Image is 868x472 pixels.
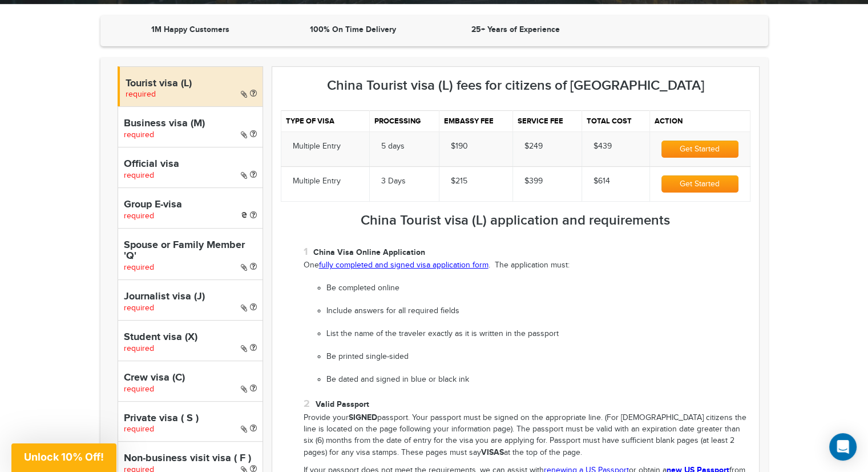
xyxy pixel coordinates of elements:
span: required [126,90,156,99]
h3: China Tourist visa (L) application and requirements [281,213,750,228]
li: Be printed single-sided [326,351,750,363]
span: $614 [594,177,610,186]
strong: SIGNED [349,413,377,422]
span: $439 [594,142,612,151]
span: required [124,344,154,353]
span: Unlock 10% Off! [24,451,104,463]
strong: China Visa Online Application [313,247,425,257]
th: Processing [369,110,439,131]
th: Total cost [582,110,649,131]
h4: Non-business visit visa ( F ) [124,453,257,465]
span: required [124,425,154,434]
th: Service fee [513,110,582,131]
th: Action [650,110,750,131]
span: $190 [451,142,468,151]
strong: VISAS [481,447,504,457]
div: Open Intercom Messenger [829,433,857,461]
strong: Valid Passport [316,399,369,409]
a: Get Started [661,145,738,154]
h4: Crew visa (C) [124,373,257,384]
h4: Business visa (M) [124,118,257,130]
span: 5 days [381,142,405,151]
iframe: Customer reviews powered by Trustpilot [600,24,757,38]
span: Multiple Entry [293,177,341,186]
li: List the name of the traveler exactly as it is written in the passport [326,329,750,340]
span: $249 [524,142,543,151]
th: Embassy fee [439,110,512,131]
h4: Student visa (X) [124,332,257,343]
li: Be completed online [326,283,750,294]
span: 3 Days [381,177,406,186]
h4: Group E-visa [124,199,257,211]
th: Type of visa [281,110,369,131]
span: required [124,385,154,394]
strong: 100% On Time Delivery [310,25,396,34]
span: required [124,303,154,313]
a: Get Started [661,179,738,189]
p: Provide your passport. Your passport must be signed on the appropriate line. (For [DEMOGRAPHIC_DA... [304,412,750,459]
span: required [124,211,154,221]
li: Include answers for all required fields [326,306,750,317]
h4: Private visa ( S ) [124,413,257,425]
h4: Official visa [124,159,257,170]
h4: Spouse or Family Member 'Q' [124,240,257,263]
li: Be dated and signed in blue or black ink [326,374,750,386]
strong: 1M Happy Customers [151,25,229,34]
div: Unlock 10% Off! [11,443,116,472]
h3: China Tourist visa (L) fees for citizens of [GEOGRAPHIC_DATA] [281,78,750,93]
span: $215 [451,177,467,186]
h4: Tourist visa (L) [126,78,257,90]
span: $399 [524,177,543,186]
span: required [124,171,154,180]
h4: Journalist visa (J) [124,291,257,303]
span: required [124,263,154,272]
button: Get Started [661,141,738,158]
button: Get Started [661,175,738,193]
strong: 25+ Years of Experience [471,25,560,34]
a: fully completed and signed visa application form [319,261,488,270]
p: One . The application must: [304,260,750,271]
span: Multiple Entry [293,142,341,151]
span: required [124,130,154,139]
